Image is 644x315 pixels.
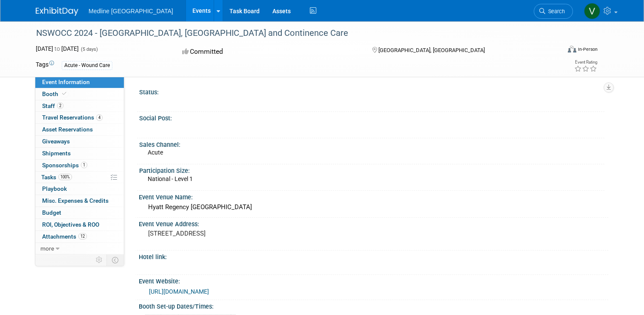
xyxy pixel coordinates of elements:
img: Format-Inperson.png [568,46,576,52]
div: In-Person [578,46,598,52]
span: (5 days) [80,47,98,52]
span: [GEOGRAPHIC_DATA], [GEOGRAPHIC_DATA] [378,47,485,53]
span: 1 [81,162,87,168]
span: Search [545,8,565,15]
a: Tasks100% [35,172,124,183]
a: [URL][DOMAIN_NAME] [149,288,209,295]
div: Sales Channel: [139,138,604,149]
a: Booth [35,88,124,100]
span: more [40,245,54,252]
div: Event Rating [574,60,597,64]
a: Misc. Expenses & Credits [35,195,124,207]
a: ROI, Objectives & ROO [35,219,124,230]
div: Booth Set-up Dates/Times: [139,300,608,311]
div: Participation Size: [139,164,604,175]
span: ROI, Objectives & ROO [42,221,99,228]
span: Medline [GEOGRAPHIC_DATA] [89,8,173,15]
div: Event Venue Address: [139,218,608,228]
span: Booth [42,90,68,97]
a: Shipments [35,148,124,159]
span: 12 [78,233,87,239]
div: Event Venue Name: [139,191,608,201]
a: Playbook [35,183,124,195]
a: Budget [35,207,124,219]
a: Giveaways [35,136,124,147]
td: Personalize Event Tab Strip [92,254,107,265]
a: Travel Reservations4 [35,112,124,123]
span: [DATE] [DATE] [36,45,79,52]
img: Vahid Mohammadi [584,3,600,19]
div: Event Website: [139,275,608,286]
a: Sponsorships1 [35,160,124,171]
span: Travel Reservations [42,114,103,121]
img: ExhibitDay [36,7,78,16]
span: Shipments [42,150,71,157]
span: Tasks [41,174,72,181]
span: Staff [42,102,63,109]
pre: [STREET_ADDRESS] [148,230,325,237]
a: Staff2 [35,100,124,112]
td: Tags [36,60,54,70]
span: 2 [57,102,63,109]
span: to [53,45,61,52]
a: Search [534,4,573,19]
span: Asset Reservations [42,126,93,133]
span: Acute [148,149,163,156]
span: Sponsorships [42,162,87,169]
i: Booth reservation complete [62,91,66,96]
div: Event Format [515,44,598,57]
span: Giveaways [42,138,70,145]
a: Asset Reservations [35,124,124,135]
span: 4 [96,114,103,121]
div: Status: [139,86,604,96]
span: Budget [42,209,61,216]
div: Hotel link: [139,251,608,261]
div: NSWOCC 2024 - [GEOGRAPHIC_DATA], [GEOGRAPHIC_DATA] and Continence Care [33,26,550,41]
div: Acute - Wound Care [62,61,112,70]
span: Misc. Expenses & Credits [42,197,109,204]
div: Social Post: [139,112,604,122]
td: Toggle Event Tabs [107,254,124,265]
div: Hyatt Regency [GEOGRAPHIC_DATA] [145,201,602,214]
a: more [35,243,124,254]
span: National - Level 1 [148,175,193,182]
a: Attachments12 [35,231,124,242]
a: Event Information [35,76,124,88]
span: Event Information [42,79,90,85]
span: 100% [58,174,72,180]
div: Committed [180,44,358,59]
span: Attachments [42,233,87,240]
span: Playbook [42,185,67,192]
